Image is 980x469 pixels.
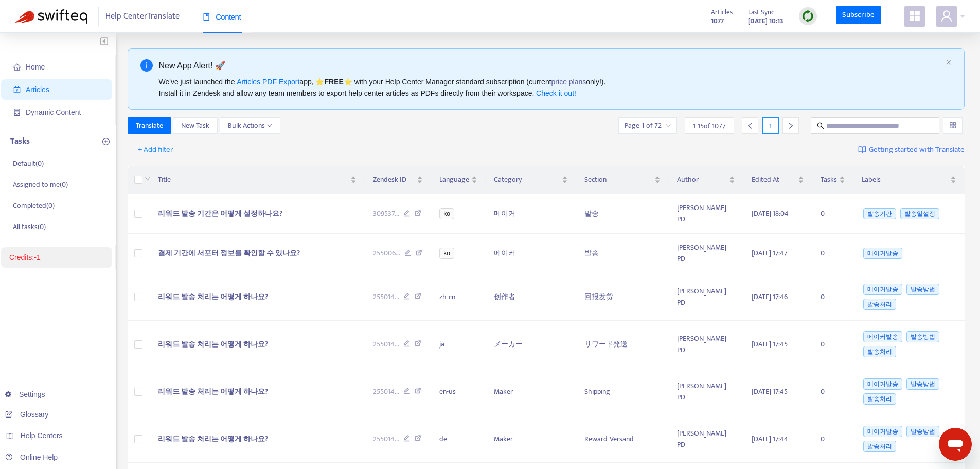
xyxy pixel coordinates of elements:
[940,10,953,22] span: user
[486,234,576,273] td: 메이커
[150,166,364,194] th: Title
[203,13,210,21] span: book
[373,174,415,185] span: Zendesk ID
[486,194,576,234] td: 메이커
[26,63,45,71] span: Home
[267,123,272,128] span: down
[136,120,163,131] span: Translate
[743,166,812,194] th: Edited At
[486,166,576,194] th: Category
[863,378,902,390] span: 메이커발송
[373,433,399,445] span: 255014 ...
[373,339,399,350] span: 255014 ...
[762,117,779,134] div: 1
[863,248,902,259] span: 메이커발송
[812,321,853,368] td: 0
[576,194,669,234] td: 발송
[431,273,486,321] td: zh-cn
[158,174,348,185] span: Title
[669,166,743,194] th: Author
[9,253,41,262] a: Credits:-1
[693,120,726,131] span: 1 - 15 of 1077
[906,331,939,342] span: 발송방법
[158,291,268,303] span: 리워드 발송 처리는 어떻게 하나요?
[812,368,853,415] td: 0
[5,453,58,461] a: Online Help
[158,386,268,397] span: 리워드 발송 처리는 어떻게 하나요?
[13,86,21,93] span: account-book
[752,433,788,445] span: [DATE] 17:44
[26,108,81,116] span: Dynamic Content
[140,59,153,72] span: info-circle
[13,200,55,211] p: Completed ( 0 )
[21,431,63,440] span: Help Centers
[669,194,743,234] td: [PERSON_NAME] PD
[669,234,743,273] td: [PERSON_NAME] PD
[836,6,881,25] a: Subscribe
[863,393,896,405] span: 발송처리
[431,321,486,368] td: ja
[576,273,669,321] td: 回报发货
[752,338,788,350] span: [DATE] 17:45
[812,273,853,321] td: 0
[13,158,44,169] p: Default ( 0 )
[817,122,824,129] span: search
[576,234,669,273] td: 발송
[237,78,299,86] a: Articles PDF Export
[863,299,896,310] span: 발송처리
[431,368,486,415] td: en-us
[801,10,814,23] img: sync.dc5367851b00ba804db3.png
[752,247,788,259] span: [DATE] 17:47
[908,10,921,22] span: appstore
[13,63,21,71] span: home
[173,117,218,134] button: New Task
[752,174,796,185] span: Edited At
[10,135,30,148] p: Tasks
[752,207,789,219] span: [DATE] 18:04
[105,7,180,26] span: Help Center Translate
[669,273,743,321] td: [PERSON_NAME] PD
[669,321,743,368] td: [PERSON_NAME] PD
[15,9,87,24] img: Swifteq
[130,142,181,158] button: + Add filter
[228,120,272,131] span: Bulk Actions
[181,120,209,131] span: New Task
[869,144,965,156] span: Getting started with Translate
[365,166,432,194] th: Zendesk ID
[748,15,783,27] strong: [DATE] 10:13
[486,273,576,321] td: 创作者
[858,142,965,158] a: Getting started with Translate
[373,291,399,303] span: 255014 ...
[5,390,45,398] a: Settings
[812,415,853,463] td: 0
[431,415,486,463] td: de
[858,146,866,154] img: image-link
[711,7,733,18] span: Articles
[584,174,652,185] span: Section
[439,208,454,219] span: ko
[26,85,49,94] span: Articles
[863,441,896,452] span: 발송처리
[821,174,837,185] span: Tasks
[946,59,952,66] button: close
[102,138,110,145] span: plus-circle
[5,410,48,419] a: Glossary
[158,207,282,219] span: 리워드 발송 기간은 어떻게 설정하나요?
[863,426,902,437] span: 메이커발송
[439,248,454,259] span: ko
[13,179,68,190] p: Assigned to me ( 0 )
[373,386,399,397] span: 255014 ...
[939,428,972,461] iframe: 메시징 창을 시작하는 버튼
[576,166,669,194] th: Section
[159,76,942,99] div: We've just launched the app, ⭐ ⭐️ with your Help Center Manager standard subscription (current on...
[13,109,21,116] span: container
[486,415,576,463] td: Maker
[138,144,173,156] span: + Add filter
[669,415,743,463] td: [PERSON_NAME] PD
[812,234,853,273] td: 0
[494,174,559,185] span: Category
[203,13,241,21] span: Content
[711,15,724,27] strong: 1077
[906,378,939,390] span: 발송방법
[159,59,942,72] div: New App Alert! 🚀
